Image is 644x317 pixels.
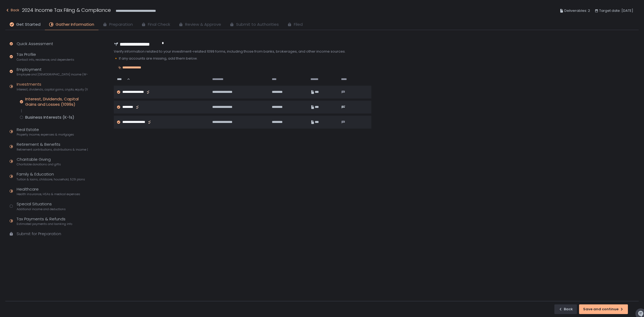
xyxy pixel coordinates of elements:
[17,192,80,196] span: Health insurance, HSAs & medical expenses
[148,21,170,28] span: Final Check
[583,307,624,312] div: Save and continue
[114,49,371,54] div: Verify information related to your investment-related 1099 forms, including those from banks, bro...
[17,156,61,167] div: Charitable Giving
[17,222,72,226] span: Estimated payments and banking info
[5,7,19,13] div: Back
[5,6,19,15] button: Back
[17,186,80,196] div: Healthcare
[17,216,72,226] div: Tax Payments & Refunds
[579,304,628,314] button: Save and continue
[17,162,61,166] span: Charitable donations and gifts
[17,171,85,181] div: Family & Education
[109,21,133,28] span: Preparation
[564,8,590,14] span: Deliverables: 2
[599,8,633,14] span: Target date: [DATE]
[558,307,573,312] div: Back
[17,67,88,77] div: Employment
[185,21,221,28] span: Review & Approve
[114,56,371,61] div: 🔸 If any accounts are missing, add them below.
[17,58,74,62] span: Contact info, residence, and dependents
[17,52,74,62] div: Tax Profile
[17,231,61,237] div: Submit for Preparation
[17,72,88,76] span: Employee and [DEMOGRAPHIC_DATA] income (W-2s)
[17,207,66,211] span: Additional income and deductions
[56,21,94,28] span: Gather Information
[17,127,74,137] div: Real Estate
[554,304,577,314] button: Back
[294,21,303,28] span: Filed
[17,88,88,92] span: Interest, dividends, capital gains, crypto, equity (1099s, K-1s)
[22,6,111,14] h1: 2024 Income Tax Filing & Compliance
[17,141,88,152] div: Retirement & Benefits
[25,96,88,107] div: Interest, Dividends, Capital Gains and Losses (1099s)
[17,41,53,47] div: Quick Assessment
[17,133,74,137] span: Property income, expenses & mortgages
[17,81,88,92] div: Investments
[25,115,74,120] div: Business Interests (K-1s)
[17,177,85,181] span: Tuition & loans, childcare, household, 529 plans
[236,21,279,28] span: Submit to Authorities
[17,201,66,211] div: Special Situations
[16,21,41,28] span: Get Started
[17,148,88,152] span: Retirement contributions, distributions & income (1099-R, 5498)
